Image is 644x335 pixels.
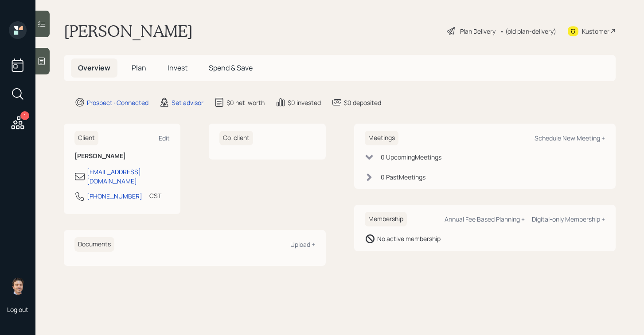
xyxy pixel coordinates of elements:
div: Prospect · Connected [87,98,148,107]
span: Spend & Save [209,63,253,73]
h6: Co-client [219,131,253,145]
div: 0 Upcoming Meeting s [381,152,441,162]
div: CST [149,191,161,200]
div: Annual Fee Based Planning + [445,215,525,223]
div: Schedule New Meeting + [535,134,605,142]
div: Edit [159,134,170,142]
div: $0 deposited [344,98,381,107]
div: [PHONE_NUMBER] [87,191,142,201]
h6: Client [74,131,98,145]
div: $0 invested [288,98,321,107]
img: robby-grisanti-headshot.png [9,277,27,295]
div: Kustomer [582,27,609,36]
div: Digital-only Membership + [532,215,605,223]
div: 0 Past Meeting s [381,172,425,182]
div: Plan Delivery [460,27,496,36]
h6: [PERSON_NAME] [74,152,170,160]
h6: Meetings [365,131,398,145]
h1: [PERSON_NAME] [64,21,193,41]
div: 1 [20,111,29,120]
div: • (old plan-delivery) [500,27,556,36]
div: Upload + [290,240,315,249]
div: No active membership [377,234,441,243]
h6: Membership [365,212,407,226]
span: Overview [78,63,110,73]
span: Invest [168,63,187,73]
div: $0 net-worth [226,98,265,107]
span: Plan [132,63,146,73]
div: [EMAIL_ADDRESS][DOMAIN_NAME] [87,167,170,186]
div: Log out [7,305,28,314]
div: Set advisor [172,98,203,107]
h6: Documents [74,237,114,252]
